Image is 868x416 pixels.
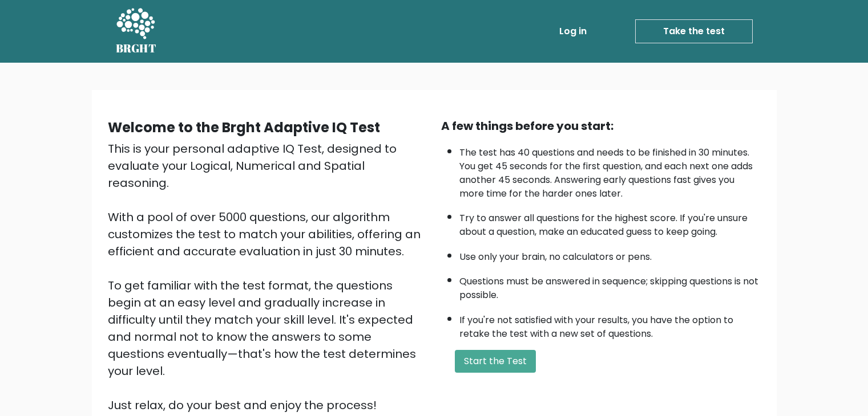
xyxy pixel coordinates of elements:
h5: BRGHT [116,42,157,55]
div: A few things before you start: [441,117,761,134]
li: Use only your brain, no calculators or pens. [459,244,761,264]
a: Log in [555,20,591,43]
button: Start the Test [455,350,536,373]
li: Try to answer all questions for the highest score. If you're unsure about a question, make an edu... [459,206,761,239]
li: If you're not satisfied with your results, you have the option to retake the test with a new set ... [459,308,761,341]
li: Questions must be answered in sequence; skipping questions is not possible. [459,269,761,302]
b: Welcome to the Brght Adaptive IQ Test [108,118,380,137]
div: This is your personal adaptive IQ Test, designed to evaluate your Logical, Numerical and Spatial ... [108,140,427,414]
a: Take the test [635,19,753,43]
a: BRGHT [116,5,157,58]
li: The test has 40 questions and needs to be finished in 30 minutes. You get 45 seconds for the firs... [459,140,761,201]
